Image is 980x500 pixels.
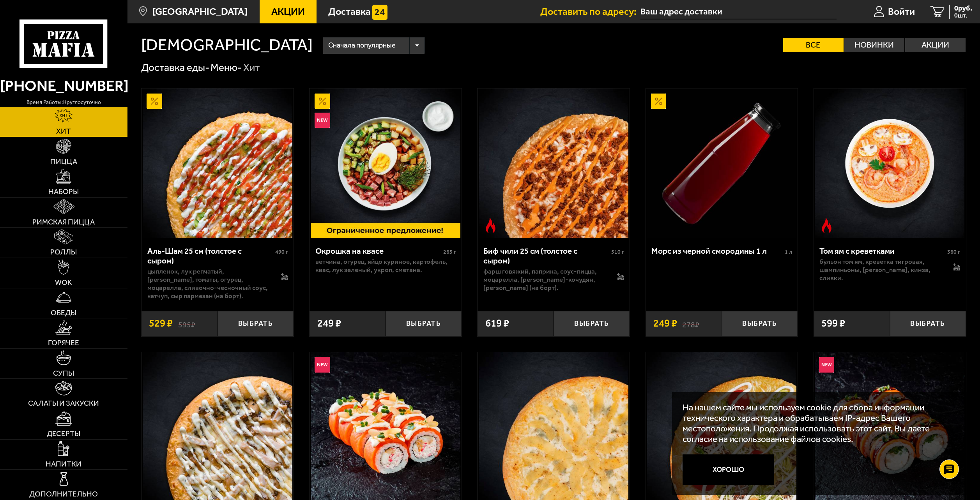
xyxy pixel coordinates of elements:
button: Хорошо [683,454,775,485]
a: Острое блюдоТом ям с креветками [814,88,966,238]
span: 529 ₽ [149,318,173,329]
h1: [DEMOGRAPHIC_DATA] [141,37,313,53]
button: Выбрать [554,311,630,336]
span: 249 ₽ [653,318,677,329]
span: 510 г [611,249,624,255]
a: Меню- [211,62,242,74]
div: Морс из черной смородины 1 л [651,246,783,256]
div: Том ям с креветками [819,246,945,256]
input: Ваш адрес доставки [640,5,837,19]
img: Аль-Шам 25 см (толстое с сыром) [143,88,292,238]
p: бульон том ям, креветка тигровая, шампиньоны, [PERSON_NAME], кинза, сливки. [819,258,943,282]
img: Морс из черной смородины 1 л [647,88,797,238]
span: Салаты и закуски [28,399,99,407]
label: Все [783,38,844,52]
img: Новинка [315,113,330,128]
button: Выбрать [386,311,462,336]
span: Обеды [51,309,76,316]
img: Острое блюдо [819,218,834,233]
s: 278 ₽ [682,318,699,329]
span: 0 руб. [954,5,972,12]
a: Острое блюдоБиф чили 25 см (толстое с сыром) [478,88,630,238]
span: Десерты [47,430,80,437]
img: Том ям с креветками [815,88,965,238]
div: Аль-Шам 25 см (толстое с сыром) [147,246,273,265]
a: АкционныйНовинкаОкрошка на квасе [310,88,462,238]
img: Новинка [819,357,834,372]
label: Акции [905,38,966,52]
span: Дополнительно [29,490,98,498]
img: 15daf4d41897b9f0e9f617042186c801.svg [372,5,387,20]
div: Хит [243,61,260,74]
span: 265 г [443,249,456,255]
span: [GEOGRAPHIC_DATA] [152,7,248,16]
button: Выбрать [722,311,798,336]
span: 490 г [275,249,288,255]
img: Новинка [315,357,330,372]
span: 599 ₽ [821,318,845,329]
span: WOK [55,279,72,286]
span: Доставка [328,7,371,16]
p: цыпленок, лук репчатый, [PERSON_NAME], томаты, огурец, моцарелла, сливочно-чесночный соус, кетчуп... [147,267,271,300]
p: ветчина, огурец, яйцо куриное, картофель, квас, лук зеленый, укроп, сметана. [315,258,456,274]
a: Доставка еды- [141,62,209,74]
span: 360 г [947,249,960,255]
span: 249 ₽ [317,318,341,329]
button: Выбрать [890,311,966,336]
span: Роллы [50,248,77,256]
img: Окрошка на квасе [311,88,460,238]
div: Окрошка на квасе [315,246,441,256]
img: Акционный [147,94,162,109]
span: Пицца [50,158,77,165]
s: 595 ₽ [178,318,195,329]
span: 1 л [785,249,792,255]
img: Акционный [651,94,666,109]
span: Супы [53,369,74,377]
button: Выбрать [218,311,294,336]
span: Хит [56,127,71,135]
span: 0 шт. [954,12,972,19]
a: АкционныйАль-Шам 25 см (толстое с сыром) [142,88,294,238]
span: Акции [271,7,305,16]
label: Новинки [844,38,905,52]
p: На нашем сайте мы используем cookie для сбора информации технического характера и обрабатываем IP... [683,402,952,445]
p: фарш говяжий, паприка, соус-пицца, моцарелла, [PERSON_NAME]-кочудян, [PERSON_NAME] (на борт). [483,267,607,292]
img: Острое блюдо [483,218,498,233]
span: Римская пицца [32,218,95,226]
span: Горячее [48,339,79,346]
span: Наборы [48,188,79,195]
span: 619 ₽ [485,318,509,329]
div: Биф чили 25 см (толстое с сыром) [483,246,609,265]
img: Биф чили 25 см (толстое с сыром) [479,88,629,238]
a: АкционныйМорс из черной смородины 1 л [646,88,798,238]
img: Акционный [315,94,330,109]
span: Напитки [46,460,81,468]
span: Сначала популярные [328,36,396,55]
span: Войти [888,7,915,16]
span: Доставить по адресу: [540,7,640,16]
